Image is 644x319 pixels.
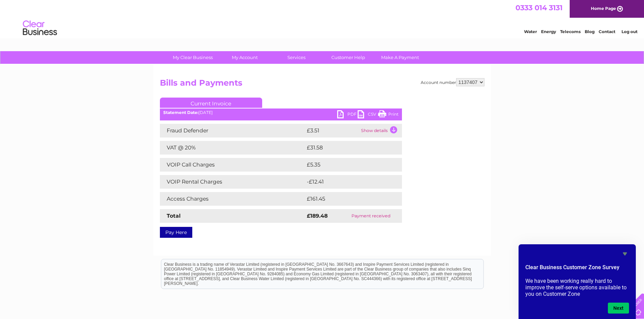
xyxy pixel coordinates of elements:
[524,29,537,34] a: Water
[160,141,305,155] td: VAT @ 20%
[23,18,57,39] img: logo.png
[167,213,181,219] strong: Total
[421,78,484,86] div: Account number
[608,303,629,314] button: Next question
[160,158,305,172] td: VOIP Call Charges
[268,51,325,64] a: Services
[378,110,399,120] a: Print
[160,175,305,189] td: VOIP Rental Charges
[599,29,615,34] a: Contact
[515,3,563,12] a: 0333 014 3131
[161,4,483,33] div: Clear Business is a trading name of Verastar Limited (registered in [GEOGRAPHIC_DATA] No. 3667643...
[160,124,305,137] td: Fraud Defender
[305,124,359,137] td: £3.51
[307,213,328,219] strong: £189.48
[320,51,376,64] a: Customer Help
[160,98,262,108] a: Current Invoice
[160,78,484,91] h2: Bills and Payments
[359,124,402,137] td: Show details
[541,29,556,34] a: Energy
[621,29,638,34] a: Log out
[305,158,386,172] td: £5.35
[305,175,388,189] td: -£12.41
[160,110,402,115] div: [DATE]
[160,227,192,238] a: Pay Here
[525,278,629,297] p: We have been working really hard to improve the self-serve options available to you on Customer Zone
[305,141,388,155] td: £31.58
[585,29,595,34] a: Blog
[337,110,358,120] a: PDF
[372,51,428,64] a: Make A Payment
[163,110,198,115] b: Statement Date:
[305,192,389,206] td: £161.45
[621,250,629,258] button: Hide survey
[525,263,629,275] h2: Clear Business Customer Zone Survey
[358,110,378,120] a: CSV
[525,250,629,314] div: Clear Business Customer Zone Survey
[340,209,402,223] td: Payment received
[160,192,305,206] td: Access Charges
[560,29,581,34] a: Telecoms
[216,51,273,64] a: My Account
[165,51,221,64] a: My Clear Business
